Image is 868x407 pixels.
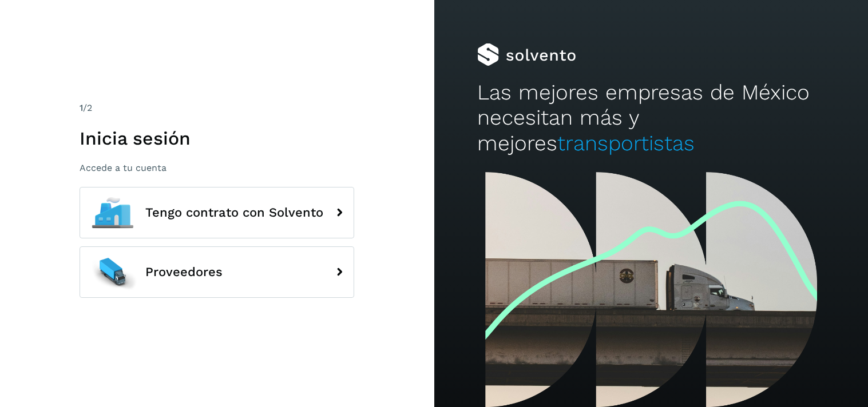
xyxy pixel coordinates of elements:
[145,265,223,279] span: Proveedores
[80,127,354,149] h1: Inicia sesión
[80,187,354,238] button: Tengo contrato con Solvento
[145,206,323,220] span: Tengo contrato con Solvento
[80,246,354,298] button: Proveedores
[80,162,354,173] p: Accede a tu cuenta
[80,101,354,115] div: /2
[80,102,83,113] span: 1
[557,131,695,155] span: transportistas
[477,80,825,156] h2: Las mejores empresas de México necesitan más y mejores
